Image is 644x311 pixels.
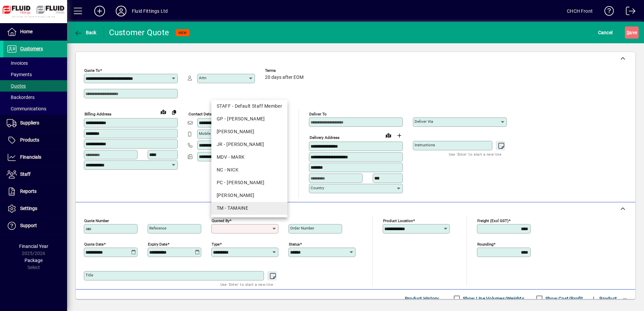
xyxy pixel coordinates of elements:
[217,115,282,122] div: GP - [PERSON_NAME]
[7,106,46,111] span: Communications
[211,164,287,176] mat-option: NC - NICK
[383,218,413,223] mat-label: Product location
[3,149,67,166] a: Financials
[383,130,394,141] a: View on map
[7,95,35,100] span: Backorders
[3,80,67,92] a: Quotes
[149,226,166,230] mat-label: Reference
[211,151,287,164] mat-option: MDV - MARK
[3,166,67,183] a: Staff
[217,141,282,148] div: JR - [PERSON_NAME]
[217,166,282,173] div: NC - NICK
[3,69,67,80] a: Payments
[211,176,287,189] mat-option: PC - PAUL
[3,217,67,234] a: Support
[265,75,304,80] span: 20 days after EOM
[199,131,211,136] mat-label: Mobile
[132,6,168,16] div: Fluid Fittings Ltd
[477,242,493,246] mat-label: Rounding
[544,295,583,302] label: Show Cost/Profit
[7,60,28,66] span: Invoices
[415,143,435,147] mat-label: Instructions
[24,258,43,263] span: Package
[169,107,179,117] button: Copy to Delivery address
[109,27,169,38] div: Customer Quote
[599,1,614,23] a: Knowledge Base
[477,218,508,223] mat-label: Freight (excl GST)
[20,29,33,34] span: Home
[20,171,31,177] span: Staff
[405,293,439,304] span: Product History
[3,183,67,200] a: Reports
[462,295,524,302] label: Show Line Volumes/Weights
[3,103,67,114] a: Communications
[178,31,187,35] span: NEW
[311,186,324,190] mat-label: Country
[309,112,327,116] mat-label: Deliver To
[627,30,629,35] span: S
[110,5,132,17] button: Profile
[3,57,67,69] a: Invoices
[3,115,67,132] a: Suppliers
[7,83,26,89] span: Quotes
[290,226,314,230] mat-label: Order number
[3,92,67,103] a: Backorders
[394,130,405,141] button: Choose address
[20,154,41,160] span: Financials
[84,242,104,246] mat-label: Quote date
[20,223,37,228] span: Support
[3,23,67,40] a: Home
[265,68,305,73] span: Terms
[20,137,39,143] span: Products
[74,30,97,35] span: Back
[148,242,167,246] mat-label: Expiry date
[625,27,639,39] button: Save
[402,293,442,305] button: Product History
[84,218,109,223] mat-label: Quote number
[19,244,48,249] span: Financial Year
[220,280,273,288] mat-hint: Use 'Enter' to start a new line
[158,106,169,117] a: View on map
[20,206,37,211] span: Settings
[217,205,282,212] div: TM - TAMAINE
[586,293,620,305] button: Product
[567,6,593,16] div: CHCH Front
[212,242,220,246] mat-label: Type
[598,27,613,38] span: Cancel
[217,103,282,110] div: STAFF - Default Staff Member
[211,100,287,113] mat-option: STAFF - Default Staff Member
[67,27,104,39] app-page-header-button: Back
[212,218,229,223] mat-label: Quoted by
[20,46,43,51] span: Customers
[217,192,282,199] div: [PERSON_NAME]
[621,1,636,23] a: Logout
[7,72,32,77] span: Payments
[211,113,287,125] mat-option: GP - Grant Petersen
[211,125,287,138] mat-option: JJ - JENI
[289,242,300,246] mat-label: Status
[415,119,433,124] mat-label: Deliver via
[596,27,614,39] button: Cancel
[72,27,98,39] button: Back
[20,120,39,125] span: Suppliers
[217,154,282,161] div: MDV - MARK
[86,273,93,277] mat-label: Title
[590,293,617,304] span: Product
[89,5,110,17] button: Add
[3,132,67,149] a: Products
[211,138,287,151] mat-option: JR - John Rossouw
[217,179,282,186] div: PC - [PERSON_NAME]
[211,189,287,202] mat-option: RP - Richard
[217,128,282,135] div: [PERSON_NAME]
[84,68,100,73] mat-label: Quote To
[20,189,37,194] span: Reports
[199,75,206,80] mat-label: Attn
[627,27,637,38] span: ave
[211,202,287,215] mat-option: TM - TAMAINE
[449,150,501,158] mat-hint: Use 'Enter' to start a new line
[3,200,67,217] a: Settings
